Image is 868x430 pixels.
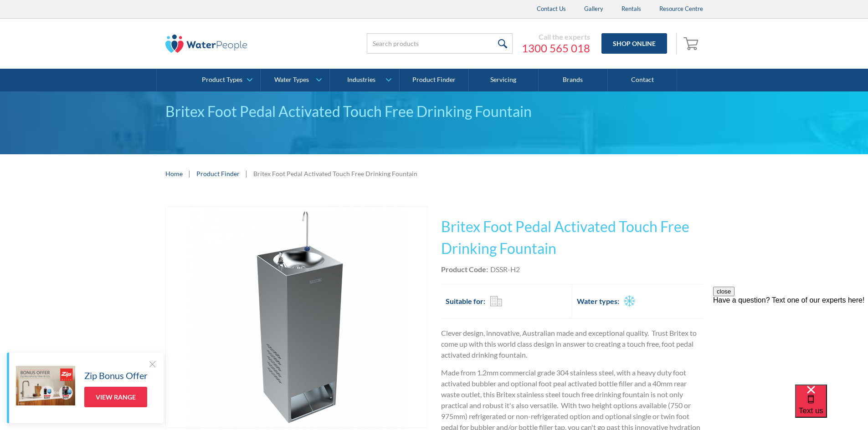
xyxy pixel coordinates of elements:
[253,169,417,178] div: Britex Foot Pedal Activated Touch Free Drinking Fountain
[683,36,701,51] img: shopping cart
[400,69,469,91] a: Product Finder
[165,35,247,53] img: The Water People
[84,387,147,407] a: View Range
[191,69,260,91] a: Product Types
[84,369,148,382] h5: Zip Bonus Offer
[539,69,608,91] a: Brands
[165,207,427,428] a: open lightbox
[244,168,249,179] div: |
[441,265,488,273] strong: Product Code:
[469,69,538,91] a: Servicing
[165,169,183,178] a: Home
[441,328,703,360] p: Clever design, innovative, Australian made and exceptional quality. Trust Britex to come up with ...
[522,41,590,55] a: 1300 565 018
[16,366,75,405] img: Zip Bonus Offer
[186,207,407,428] img: Britex Foot Pedal Activated Touch Free Drinking Fountain
[490,264,520,275] div: DSSR-H2
[165,101,703,122] div: Britex Foot Pedal Activated Touch Free Drinking Fountain
[367,33,513,54] input: Search products
[713,287,868,396] iframe: podium webchat widget prompt
[274,76,309,84] div: Water Types
[795,384,868,430] iframe: podium webchat widget bubble
[441,216,703,259] h1: Britex Foot Pedal Activated Touch Free Drinking Fountain
[187,168,192,179] div: |
[196,169,240,178] a: Product Finder
[330,69,399,91] a: Industries
[446,296,485,307] h2: Suitable for:
[347,76,375,84] div: Industries
[577,296,619,307] h2: Water types:
[601,33,667,54] a: Shop Online
[522,32,590,41] div: Call the experts
[261,69,329,91] a: Water Types
[608,69,677,91] a: Contact
[202,76,242,84] div: Product Types
[681,33,703,55] a: Open empty cart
